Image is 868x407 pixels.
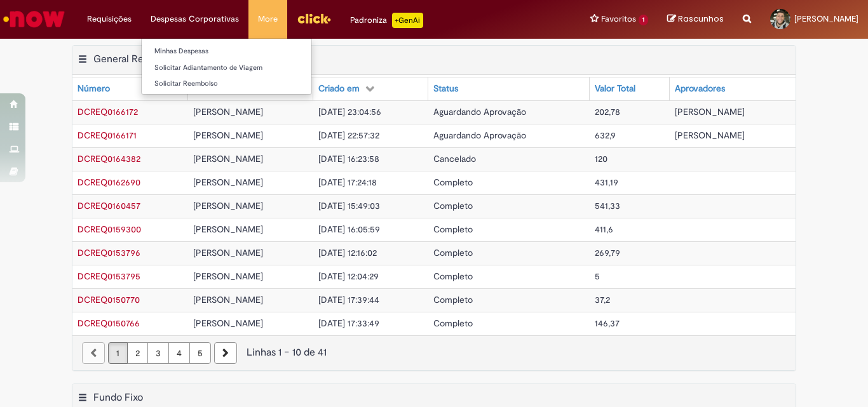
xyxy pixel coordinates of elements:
[318,270,379,282] span: [DATE] 12:04:29
[78,317,140,329] a: Abrir Registro: DCREQ0150766
[667,13,724,25] a: Rascunhos
[78,83,110,95] div: Número
[189,342,211,364] a: Página 5
[595,106,620,117] span: 202,78
[108,342,128,364] a: Página 1
[72,335,796,370] nav: paginação
[318,294,379,305] span: [DATE] 17:39:44
[141,38,312,95] ul: Despesas Corporativas
[318,153,379,164] span: [DATE] 16:23:58
[193,317,263,329] span: [PERSON_NAME]
[678,13,724,25] span: Rascunhos
[168,342,190,364] a: Página 4
[193,294,263,305] span: [PERSON_NAME]
[193,130,263,141] span: [PERSON_NAME]
[78,294,140,305] a: Abrir Registro: DCREQ0150770
[433,294,473,305] span: Completo
[142,44,311,58] a: Minhas Despesas
[433,177,473,188] span: Completo
[433,200,473,211] span: Completo
[595,200,620,211] span: 541,33
[193,270,263,282] span: [PERSON_NAME]
[433,270,473,282] span: Completo
[433,247,473,258] span: Completo
[78,270,140,282] a: Abrir Registro: DCREQ0153795
[78,200,140,211] span: DCREQ0160457
[318,177,377,188] span: [DATE] 17:24:18
[151,13,239,25] span: Despesas Corporativas
[433,130,526,141] span: Aguardando Aprovação
[193,200,263,211] span: [PERSON_NAME]
[433,317,473,329] span: Completo
[78,224,141,235] a: Abrir Registro: DCREQ0159300
[318,200,380,211] span: [DATE] 15:49:03
[78,153,140,164] span: DCREQ0164382
[193,177,263,188] span: [PERSON_NAME]
[433,153,476,164] span: Cancelado
[794,13,858,24] span: [PERSON_NAME]
[78,130,137,141] span: DCREQ0166171
[142,77,311,91] a: Solicitar Reembolso
[595,224,613,235] span: 411,6
[258,13,278,25] span: More
[318,106,381,117] span: [DATE] 23:04:56
[78,247,140,258] a: Abrir Registro: DCREQ0153796
[392,13,423,28] p: +GenAi
[350,13,423,28] div: Padroniza
[318,224,380,235] span: [DATE] 16:05:59
[595,130,616,141] span: 632,9
[82,345,786,360] div: Linhas 1 − 10 de 41
[193,106,263,117] span: [PERSON_NAME]
[78,177,140,188] span: DCREQ0162690
[318,130,379,141] span: [DATE] 22:57:32
[193,153,263,164] span: [PERSON_NAME]
[78,153,140,164] a: Abrir Registro: DCREQ0164382
[93,53,164,65] h2: General Refund
[78,317,140,329] span: DCREQ0150766
[193,224,263,235] span: [PERSON_NAME]
[78,247,140,258] span: DCREQ0153796
[78,177,140,188] a: Abrir Registro: DCREQ0162690
[78,224,141,235] span: DCREQ0159300
[595,317,620,329] span: 146,37
[595,83,635,95] div: Valor Total
[78,106,138,117] span: DCREQ0166172
[433,83,458,95] div: Status
[433,106,526,117] span: Aguardando Aprovação
[78,130,137,141] a: Abrir Registro: DCREQ0166171
[433,224,473,235] span: Completo
[595,247,620,258] span: 269,79
[214,342,237,364] a: Próxima página
[147,342,169,364] a: Página 3
[297,9,331,28] img: click_logo_yellow_360x200.png
[78,270,140,282] span: DCREQ0153795
[675,130,745,141] span: [PERSON_NAME]
[78,294,140,305] span: DCREQ0150770
[675,106,745,117] span: [PERSON_NAME]
[78,106,138,117] a: Abrir Registro: DCREQ0166172
[93,391,143,404] h2: Fundo Fixo
[595,177,618,188] span: 431,19
[318,247,377,258] span: [DATE] 12:16:02
[595,153,607,164] span: 120
[675,83,725,95] div: Aprovadores
[127,342,148,364] a: Página 2
[142,61,311,75] a: Solicitar Adiantamento de Viagem
[595,294,610,305] span: 37,2
[87,13,132,25] span: Requisições
[193,247,263,258] span: [PERSON_NAME]
[318,83,360,95] div: Criado em
[1,6,67,32] img: ServiceNow
[78,200,140,211] a: Abrir Registro: DCREQ0160457
[318,317,379,329] span: [DATE] 17:33:49
[595,270,600,282] span: 5
[601,13,636,25] span: Favoritos
[78,53,88,69] button: General Refund Menu de contexto
[639,15,648,25] span: 1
